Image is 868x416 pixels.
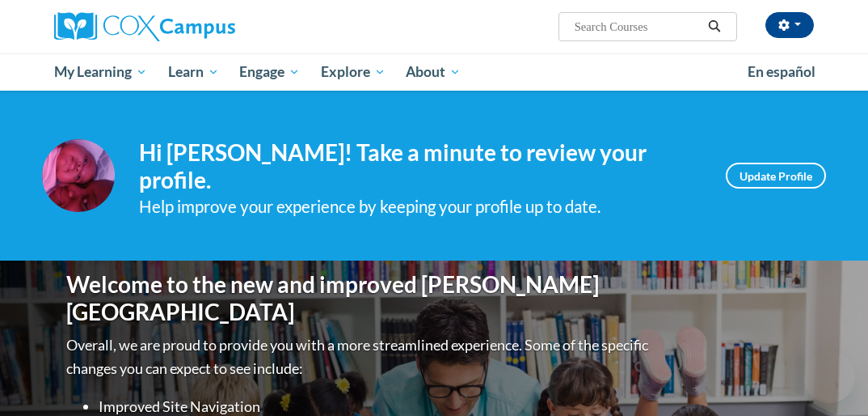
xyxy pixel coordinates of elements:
span: My Learning [54,62,147,82]
div: Help improve your experience by keeping your profile up to date. [139,193,702,220]
img: Profile Image [42,139,115,212]
span: About [406,62,461,82]
a: En español [737,55,826,89]
button: Account Settings [765,12,814,38]
button: Search [702,17,727,36]
img: Cox Campus [54,12,235,41]
span: Engage [239,62,300,82]
h1: Welcome to the new and improved [PERSON_NAME][GEOGRAPHIC_DATA] [66,271,652,325]
a: Update Profile [726,163,826,189]
a: My Learning [44,53,158,91]
a: About [396,53,472,91]
h4: Hi [PERSON_NAME]! Take a minute to review your profile. [139,139,702,193]
a: Cox Campus [54,12,291,41]
span: En español [748,63,815,80]
a: Learn [158,53,230,91]
p: Overall, we are proud to provide you with a more streamlined experience. Some of the specific cha... [66,333,652,380]
span: Learn [168,62,219,82]
div: Main menu [42,53,826,91]
a: Engage [229,53,310,91]
a: Explore [310,53,396,91]
input: Search Courses [573,17,702,36]
iframe: Button to launch messaging window [803,351,855,403]
span: Explore [321,62,386,82]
